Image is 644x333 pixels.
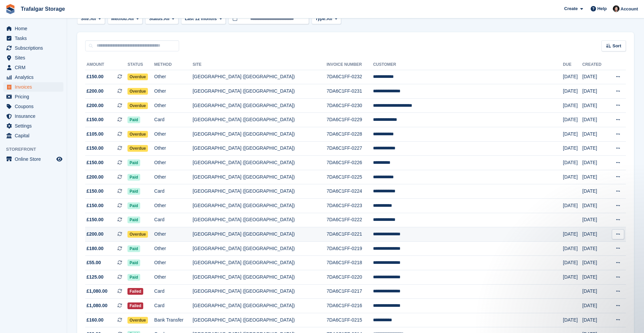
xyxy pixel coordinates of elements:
td: Bank Transfer [154,313,193,327]
span: £1,080.00 [87,288,107,295]
td: 7DA6C1FF-0218 [327,256,373,270]
span: Paid [127,174,140,181]
span: All [128,15,134,22]
td: [DATE] [582,270,607,285]
span: Settings [15,121,55,131]
span: £150.00 [87,202,104,209]
span: £200.00 [87,88,104,95]
td: Other [154,156,193,170]
a: Preview store [55,155,63,163]
span: Site: [81,15,90,22]
span: Overdue [127,102,148,109]
span: £125.00 [87,274,104,281]
span: Sort [612,43,621,49]
span: Paid [127,116,140,123]
td: [DATE] [582,98,607,113]
th: Status [127,59,154,70]
td: [DATE] [563,227,582,242]
a: menu [3,92,63,101]
td: 7DA6C1FF-0224 [327,184,373,199]
td: [DATE] [582,127,607,142]
td: [GEOGRAPHIC_DATA] ([GEOGRAPHIC_DATA]) [193,213,327,227]
span: Paid [127,159,140,166]
td: [DATE] [563,199,582,213]
td: [DATE] [563,270,582,285]
span: Create [564,5,578,12]
span: Type: [315,15,327,22]
span: Subscriptions [15,43,55,53]
span: Failed [127,288,143,295]
span: Paid [127,274,140,281]
td: [GEOGRAPHIC_DATA] ([GEOGRAPHIC_DATA]) [193,284,327,299]
td: [GEOGRAPHIC_DATA] ([GEOGRAPHIC_DATA]) [193,141,327,156]
span: Method: [111,15,128,22]
td: [DATE] [582,199,607,213]
td: [DATE] [582,70,607,84]
td: [GEOGRAPHIC_DATA] ([GEOGRAPHIC_DATA]) [193,313,327,327]
td: 7DA6C1FF-0230 [327,98,373,113]
span: Home [15,24,55,33]
td: [DATE] [563,241,582,256]
td: [DATE] [563,156,582,170]
a: menu [3,43,63,53]
span: CRM [15,63,55,72]
button: Method: All [108,13,143,25]
td: [DATE] [563,98,582,113]
td: [GEOGRAPHIC_DATA] ([GEOGRAPHIC_DATA]) [193,256,327,270]
td: Other [154,256,193,270]
td: 7DA6C1FF-0222 [327,213,373,227]
td: Other [154,270,193,285]
img: stora-icon-8386f47178a22dfd0bd8f6a31ec36ba5ce8667c1dd55bd0f319d3a0aa187defe.svg [5,4,15,14]
span: Paid [127,188,140,195]
td: [GEOGRAPHIC_DATA] ([GEOGRAPHIC_DATA]) [193,70,327,84]
td: Other [154,199,193,213]
a: menu [3,53,63,62]
td: [GEOGRAPHIC_DATA] ([GEOGRAPHIC_DATA]) [193,241,327,256]
td: [DATE] [582,299,607,313]
td: [DATE] [582,84,607,99]
button: Status: All [145,13,178,25]
span: £160.00 [87,317,104,324]
td: [DATE] [563,313,582,327]
td: [GEOGRAPHIC_DATA] ([GEOGRAPHIC_DATA]) [193,98,327,113]
td: [GEOGRAPHIC_DATA] ([GEOGRAPHIC_DATA]) [193,270,327,285]
td: 7DA6C1FF-0229 [327,113,373,127]
td: 7DA6C1FF-0232 [327,70,373,84]
span: All [164,15,170,22]
span: Overdue [127,88,148,95]
span: Paid [127,259,140,266]
span: Help [597,5,607,12]
td: [DATE] [563,141,582,156]
td: [DATE] [582,113,607,127]
span: £180.00 [87,245,104,252]
td: 7DA6C1FF-0223 [327,199,373,213]
th: Created [582,59,607,70]
span: Overdue [127,74,148,80]
span: £200.00 [87,102,104,109]
td: 7DA6C1FF-0216 [327,299,373,313]
td: Card [154,299,193,313]
a: menu [3,24,63,33]
button: Type: All [312,13,341,25]
span: £55.00 [87,259,101,266]
td: 7DA6C1FF-0219 [327,241,373,256]
td: [GEOGRAPHIC_DATA] ([GEOGRAPHIC_DATA]) [193,184,327,199]
a: menu [3,121,63,131]
td: [GEOGRAPHIC_DATA] ([GEOGRAPHIC_DATA]) [193,299,327,313]
span: Status: [149,15,164,22]
span: £1,080.00 [87,302,107,309]
a: menu [3,154,63,164]
img: Henry Summers [613,5,620,12]
td: [DATE] [563,70,582,84]
td: [DATE] [582,156,607,170]
a: menu [3,102,63,111]
a: menu [3,73,63,82]
td: Other [154,127,193,142]
td: [DATE] [582,256,607,270]
span: £150.00 [87,188,104,195]
span: Capital [15,131,55,140]
span: £200.00 [87,231,104,238]
span: £105.00 [87,131,104,138]
td: [GEOGRAPHIC_DATA] ([GEOGRAPHIC_DATA]) [193,170,327,184]
span: All [90,15,96,22]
